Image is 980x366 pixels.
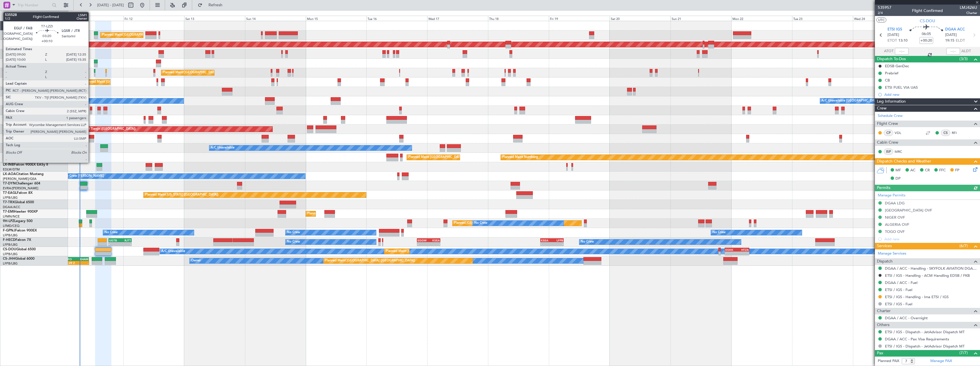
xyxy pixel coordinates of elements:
div: Owner [191,257,201,265]
a: VHHH/HKG [3,130,20,134]
a: DGAA/ACC [3,205,20,209]
div: - [417,242,429,246]
div: A/C Unavailable [161,247,185,256]
span: [DATE] - [DATE] [97,3,124,8]
div: Planned Maint [GEOGRAPHIC_DATA] ([GEOGRAPHIC_DATA]) [325,257,415,265]
span: DGAA ACC [945,27,965,32]
div: EDSB GenDec [885,64,909,68]
span: LX-GBH [3,154,15,157]
a: T7-LZZIPraetor 600 [3,135,34,138]
a: LFPB/LBG [3,252,18,256]
span: G-LEGC [3,97,15,101]
div: - [429,242,440,246]
a: G-SPCYLegacy 650 [3,88,33,91]
span: LX-TRO [3,144,15,148]
div: A/C Unavailable [GEOGRAPHIC_DATA] ([GEOGRAPHIC_DATA]) [822,97,914,105]
a: EGGW/LTN [3,83,20,87]
span: G-GAAL [3,41,16,44]
div: EGKK [725,248,737,251]
span: [DATE] [887,32,899,38]
span: F-GPNJ [3,229,15,232]
div: Tue 23 [792,16,853,21]
a: ETSI / IGS - Handling - ACM Handling EDSB / FKB [885,273,970,278]
button: Only With Activity [6,11,62,20]
span: (6/7) [959,243,968,249]
a: F-HECDFalcon 7X [3,238,31,242]
span: ETSI IGS [887,27,902,32]
a: LFPB/LBG [3,233,18,237]
span: (7/7) [959,350,968,356]
a: ETSI / IGS - Handling - Ima ETSI / IGS [885,294,949,299]
span: Crew [877,105,887,112]
div: - [77,261,89,265]
div: Flight Confirmed [912,8,943,14]
span: Only With Activity [15,14,60,18]
div: 00:39 Z [65,261,77,265]
div: Prebrief [885,71,898,76]
div: UGTB [109,239,120,242]
a: G-SIRSCitation Excel [3,69,36,72]
div: Planned Maint [GEOGRAPHIC_DATA] [307,210,362,218]
span: MF [895,168,901,173]
div: Sun 14 [245,16,306,21]
a: EGGW/LTN [3,64,20,68]
a: EGGW/LTN [3,36,20,40]
span: G-FOMO [3,31,17,35]
span: Services [877,243,892,249]
a: LFPB/LBG [3,196,18,200]
span: 19:15 [945,38,954,44]
button: UTC [876,17,886,23]
span: G-SPCY [3,88,15,91]
a: LX-GBHFalcon 7X [3,154,31,157]
span: DP [895,176,901,182]
a: CS-DOUGlobal 6500 [3,248,36,251]
a: MRC [895,149,907,154]
span: G-SIRS [3,69,14,72]
a: T7-TRXGlobal 6500 [3,201,34,204]
span: Cabin Crew [877,139,898,146]
div: - [120,242,131,246]
div: KSEA [429,239,440,242]
span: Dispatch [877,258,893,265]
a: DGAA / ACC - Handling - SKYFOLK AVIATION DGAA/ACC [885,266,977,271]
a: DGAA / ACC - Fuel [885,280,917,285]
span: G-[PERSON_NAME] [3,60,35,63]
div: Planned Maint [GEOGRAPHIC_DATA] ([GEOGRAPHIC_DATA]) [408,153,498,162]
span: ATOT [884,48,893,54]
a: VDL [895,130,907,135]
div: No Crew [581,238,594,246]
input: Trip Number [17,1,50,9]
span: 535957 [878,5,891,11]
div: RJTT [120,239,131,242]
span: Charter [960,11,977,15]
span: T7-FFI [3,125,13,129]
a: CS-JHHGlobal 6000 [3,257,35,261]
span: LMJ426U [960,5,977,11]
span: 2/4 [878,11,891,15]
span: ETOT [887,38,897,44]
a: G-[PERSON_NAME]Cessna Citation XLS [3,60,66,63]
span: Refresh [204,3,228,7]
span: T7-TRX [3,201,15,204]
div: Thu 11 [63,16,123,21]
span: Pax [877,350,883,357]
a: EGNR/CEG [3,54,20,59]
span: Dispatch To-Dos [877,56,906,62]
div: - [725,252,737,255]
span: 06:05 [922,31,931,37]
span: F-HECD [3,238,15,242]
div: KSEA [541,239,552,242]
a: Schedule Crew [878,113,903,119]
div: Thu 18 [488,16,549,21]
div: Sat 20 [610,16,670,21]
div: Sun 21 [670,16,731,21]
a: ETSI / IGS - Fuel [885,302,912,306]
a: ETSI / IGS - Dispatch - JetAdvisor Dispatch MT [885,344,965,349]
span: T7-EMI [3,210,14,213]
div: Wed 24 [853,16,914,21]
span: CR [925,168,930,173]
div: KSFO [64,257,76,261]
a: LGAV/ATH [3,92,18,96]
span: G-GARE [3,50,16,54]
div: HTZA [737,248,749,251]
